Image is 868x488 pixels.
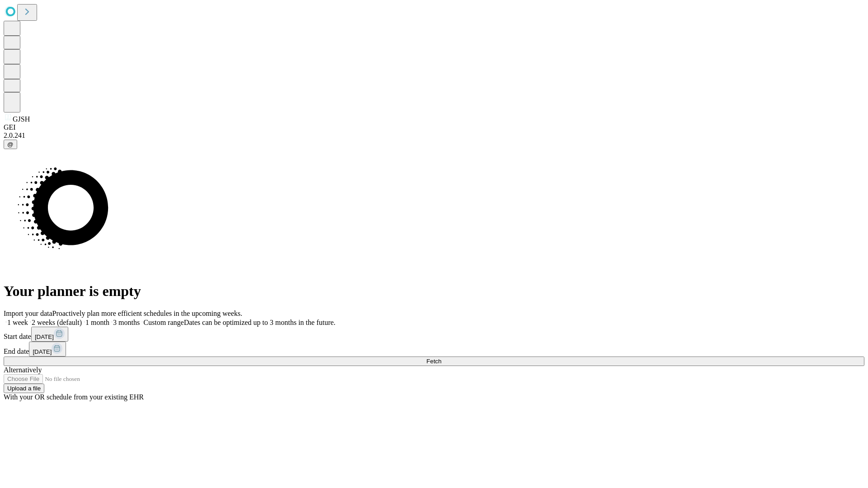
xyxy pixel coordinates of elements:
button: [DATE] [31,327,68,342]
button: Upload a file [4,384,44,393]
span: Alternatively [4,366,42,374]
div: 2.0.241 [4,131,864,140]
span: [DATE] [33,348,52,355]
span: [DATE] [35,333,54,340]
span: Dates can be optimized up to 3 months in the future. [184,319,335,326]
h1: Your planner is empty [4,283,864,300]
button: @ [4,140,17,149]
span: Proactively plan more efficient schedules in the upcoming weeks. [52,310,242,317]
div: End date [4,342,864,357]
span: 3 months [113,319,140,326]
span: 1 week [7,319,28,326]
span: Import your data [4,310,52,317]
span: GJSH [13,115,30,123]
span: 2 weeks (default) [32,319,82,326]
button: Fetch [4,357,864,366]
span: 1 month [85,319,109,326]
span: @ [7,141,14,148]
span: Custom range [143,319,184,326]
div: GEI [4,123,864,131]
span: Fetch [426,358,441,365]
div: Start date [4,327,864,342]
button: [DATE] [29,342,66,357]
span: With your OR schedule from your existing EHR [4,393,144,401]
